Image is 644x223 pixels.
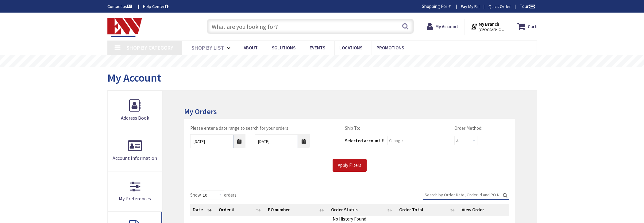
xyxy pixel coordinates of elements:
[397,204,459,216] th: Order Total: activate to sort column ascending
[520,3,535,9] span: Tour
[108,91,163,131] a: Address Book
[423,190,509,200] label: Search:
[244,45,258,51] span: About
[454,125,482,131] label: Order Method:
[333,159,367,172] input: Apply Filters
[427,21,458,32] a: My Account
[528,21,537,32] strong: Cart
[107,18,142,37] img: Electrical Wholesalers, Inc.
[479,21,499,27] strong: My Branch
[345,137,384,144] div: Selected account #
[108,131,163,171] a: Account Information
[517,21,537,32] a: Cart
[119,195,151,202] span: My Preferences
[107,3,133,10] a: Contact us
[461,3,480,10] a: Pay My Bill
[310,45,325,51] span: Events
[339,45,362,51] span: Locations
[190,204,216,216] th: Date
[201,190,224,199] select: Showorders
[387,136,410,145] input: Change
[126,44,173,51] span: Shop By Category
[266,58,379,65] rs-layer: Free Same Day Pickup at 19 Locations
[422,3,447,9] span: Shopping For
[184,108,515,116] h3: My Orders
[423,190,509,199] input: Search:
[207,19,414,34] input: What are you looking for?
[108,171,163,211] a: My Preferences
[272,45,295,51] span: Solutions
[143,3,168,10] a: Help Center
[265,204,329,216] th: PO number: activate to sort column ascending
[190,190,237,199] label: Show orders
[121,115,149,121] span: Address Book
[190,125,288,131] label: Please enter a date range to search for your orders
[459,204,509,216] th: View Order
[107,71,161,85] span: My Account
[488,3,511,10] a: Quick Order
[376,45,404,51] span: Promotions
[345,125,360,131] label: Ship To:
[113,155,157,161] span: Account Information
[471,21,505,32] div: My Branch [GEOGRAPHIC_DATA], [GEOGRAPHIC_DATA]
[448,3,451,9] strong: #
[329,204,396,216] th: Order Status: activate to sort column ascending
[190,216,509,222] td: No History Found
[216,204,265,216] th: Order #: activate to sort column ascending
[479,27,505,32] span: [GEOGRAPHIC_DATA], [GEOGRAPHIC_DATA]
[191,44,224,51] span: Shop By List
[435,24,458,29] strong: My Account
